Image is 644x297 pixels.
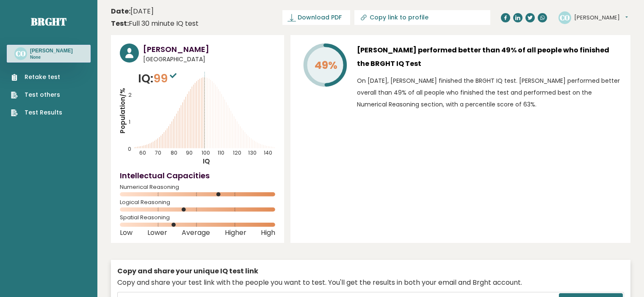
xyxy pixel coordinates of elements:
a: Test Results [11,108,62,117]
time: [DATE] [111,6,154,16]
tspan: 70 [155,149,161,156]
b: Test: [111,19,129,28]
span: Logical Reasoning [120,201,275,204]
span: Numerical Reasoning [120,185,275,189]
button: [PERSON_NAME] [574,14,628,22]
tspan: 49% [315,58,337,73]
tspan: 90 [186,149,193,156]
tspan: 130 [248,149,257,156]
tspan: 110 [218,149,224,156]
h3: [PERSON_NAME] [143,44,275,55]
tspan: 120 [233,149,241,156]
tspan: 100 [202,149,210,156]
span: Higher [225,231,246,234]
tspan: 140 [264,149,272,156]
tspan: IQ [203,157,210,166]
text: CO [560,12,570,22]
h4: Intellectual Capacities [120,170,275,181]
tspan: 1 [129,118,130,125]
p: None [30,54,73,60]
tspan: Population/% [118,88,127,134]
text: CO [16,49,26,58]
div: Copy and share your unique IQ test link [117,266,624,276]
span: Low [120,231,133,234]
a: Retake test [11,73,62,82]
span: Lower [147,231,167,234]
span: Spatial Reasoning [120,216,275,219]
tspan: 2 [128,91,132,98]
tspan: 80 [171,149,177,156]
tspan: 60 [140,149,146,156]
div: Copy and share your test link with the people you want to test. You'll get the results in both yo... [117,278,624,288]
a: Test others [11,90,62,99]
a: Brght [31,15,66,28]
p: IQ: [138,70,179,87]
h3: [PERSON_NAME] [30,47,73,54]
span: 99 [153,71,179,86]
p: On [DATE], [PERSON_NAME] finished the BRGHT IQ test. [PERSON_NAME] performed better overall than ... [357,75,622,110]
span: [GEOGRAPHIC_DATA] [143,55,275,64]
a: Download PDF [282,10,350,25]
span: Download PDF [298,13,342,22]
span: Average [182,231,210,234]
div: Full 30 minute IQ test [111,19,199,29]
tspan: 0 [128,145,131,153]
b: Date: [111,6,130,16]
h3: [PERSON_NAME] performed better than 49% of all people who finished the BRGHT IQ Test [357,44,622,71]
span: High [261,231,275,234]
